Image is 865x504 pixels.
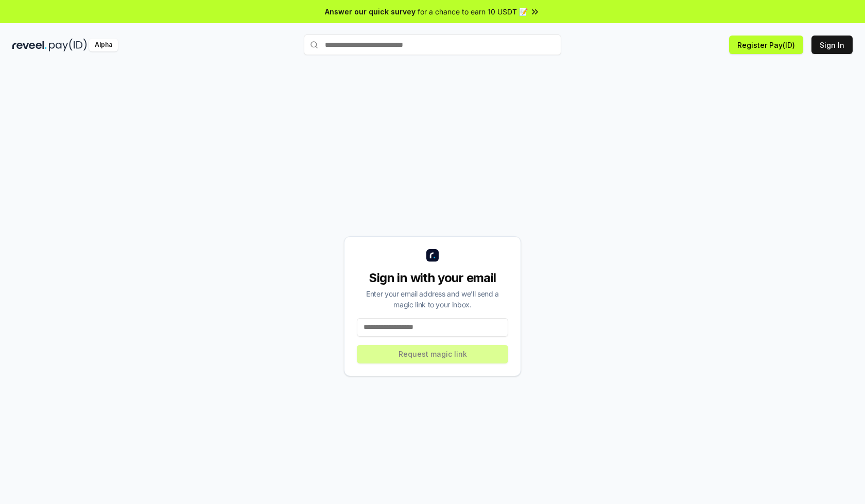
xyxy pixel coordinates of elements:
span: for a chance to earn 10 USDT 📝 [418,6,528,17]
div: Enter your email address and we’ll send a magic link to your inbox. [357,288,508,310]
img: pay_id [49,39,87,51]
button: Sign In [811,36,853,54]
span: Answer our quick survey [325,6,416,17]
button: Register Pay(ID) [729,36,803,54]
div: Sign in with your email [357,270,508,286]
img: logo_small [426,249,439,262]
img: reveel_dark [12,39,47,51]
div: Alpha [89,39,118,51]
